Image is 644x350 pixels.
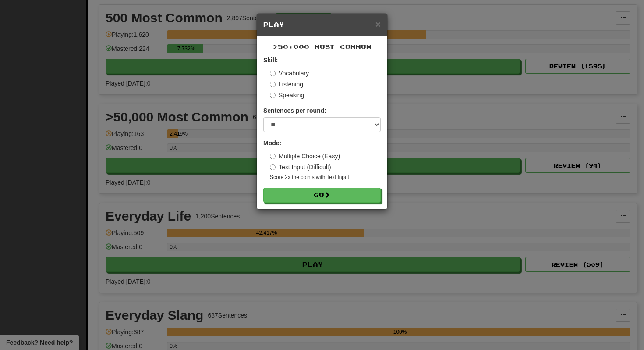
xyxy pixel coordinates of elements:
h5: Play [263,20,381,29]
label: Text Input (Difficult) [270,163,331,171]
span: × [375,19,381,29]
button: Close [375,19,381,29]
strong: Mode: [263,139,281,146]
input: Multiple Choice (Easy) [270,154,276,159]
input: Listening [270,82,276,87]
label: Sentences per round: [263,106,326,115]
button: Go [263,188,381,203]
input: Text Input (Difficult) [270,164,276,170]
label: Speaking [270,91,304,100]
input: Speaking [270,93,276,98]
label: Vocabulary [270,69,309,78]
label: Multiple Choice (Easy) [270,152,340,161]
label: Listening [270,80,303,89]
input: Vocabulary [270,71,276,76]
small: Score 2x the points with Text Input ! [270,174,381,181]
strong: Skill: [263,57,278,64]
span: >50,000 Most Common [272,43,372,50]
